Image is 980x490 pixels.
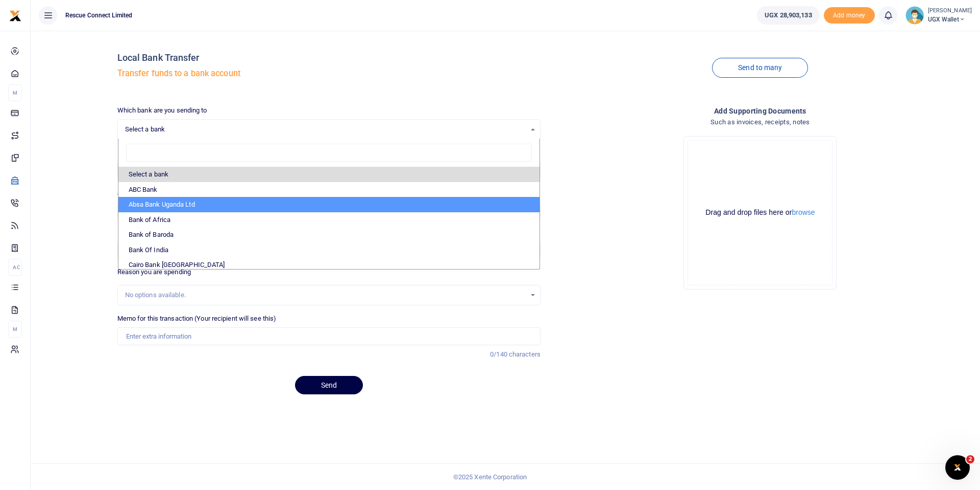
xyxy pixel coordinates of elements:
[549,117,972,128] h4: Such as invoices, receipts, notes
[905,6,924,25] img: profile-user
[8,259,22,276] li: Ac
[824,11,875,18] a: Add money
[117,202,541,219] input: UGX
[118,242,540,258] li: Bank Of India
[712,58,808,78] a: Send to many
[966,455,974,463] span: 2
[905,6,972,25] a: profile-user [PERSON_NAME] UGX Wallet
[765,10,812,20] span: UGX 28,903,133
[683,136,837,289] div: File Uploader
[118,227,540,242] li: Bank of Baroda
[117,105,207,116] label: Which bank are you sending to
[509,350,541,358] span: characters
[490,350,507,358] span: 0/140
[688,208,832,217] div: Drag and drop files here or
[117,227,160,237] label: Phone number
[117,148,199,158] label: Recipient's account number
[118,182,540,197] li: ABC Bank
[117,69,541,79] h5: Transfer funds to a bank account
[117,267,191,277] label: Reason you are spending
[824,7,875,24] span: Add money
[117,162,325,179] input: Enter account number
[117,314,277,324] label: Memo for this transaction (Your recipient will see this)
[9,10,21,22] img: logo-small
[118,212,540,228] li: Bank of Africa
[945,455,970,480] iframe: Intercom live chat
[118,257,540,273] li: Cairo Bank [GEOGRAPHIC_DATA]
[117,327,541,345] input: Enter extra information
[928,15,972,24] span: UGX Wallet
[8,321,22,338] li: M
[61,11,136,20] span: Rescue Connect Limited
[824,7,875,24] li: Toup your wallet
[118,197,540,212] li: Absa Bank Uganda Ltd
[753,6,823,25] li: Wallet ballance
[9,11,21,19] a: logo-small logo-large logo-large
[117,187,191,197] label: Amount you want to send
[792,209,815,216] button: browse
[117,241,325,259] input: Enter phone number
[125,124,526,135] span: Select a bank
[8,84,22,101] li: M
[118,167,540,182] li: Select a bank
[757,6,819,25] a: UGX 28,903,133
[125,290,526,300] div: No options available.
[549,105,972,117] h4: Add supporting Documents
[117,52,541,63] h4: Local Bank Transfer
[295,376,363,394] button: Send
[928,7,972,15] small: [PERSON_NAME]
